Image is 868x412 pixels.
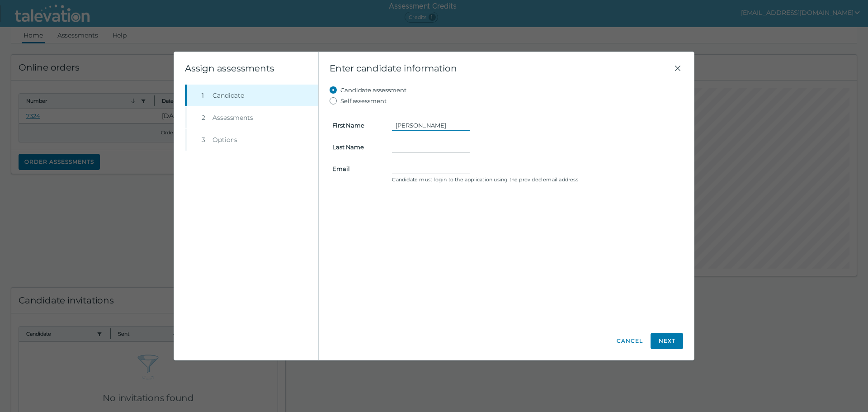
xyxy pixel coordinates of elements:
button: Cancel [616,333,643,349]
button: Close [672,63,683,74]
label: First Name [327,122,387,129]
label: Email [327,165,387,172]
clr-control-helper: Candidate must login to the application using the provided email address [392,176,680,183]
clr-wizard-title: Assign assessments [185,63,274,74]
span: Enter candidate information [330,63,672,74]
button: 1Candidate [187,85,318,106]
nav: Wizard steps [185,85,318,151]
label: Last Name [327,143,387,151]
label: Candidate assessment [340,85,406,95]
div: 1 [202,91,209,100]
button: Next [651,333,683,349]
span: Candidate [212,91,244,100]
label: Self assessment [340,95,387,106]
